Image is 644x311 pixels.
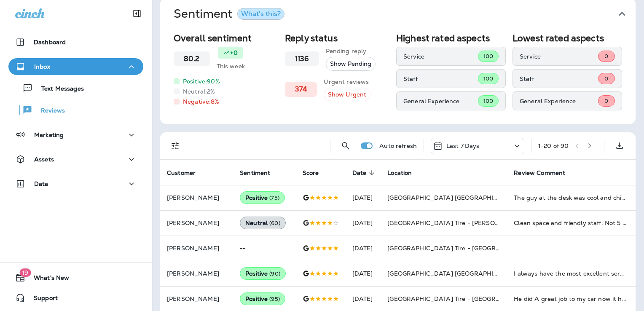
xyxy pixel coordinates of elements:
[240,191,285,204] div: Positive
[167,137,184,154] button: Filters
[167,295,226,302] p: [PERSON_NAME]
[295,85,307,93] h3: 374
[34,131,64,138] p: Marketing
[237,8,284,20] button: What's this?
[352,169,378,177] span: Date
[183,77,220,86] p: Positive: 90 %
[514,219,627,227] div: Clean space and friendly staff. Not 5 stars because the seat of my car was left out of position, ...
[387,194,520,201] span: [GEOGRAPHIC_DATA] [GEOGRAPHIC_DATA]
[514,193,627,202] div: The guy at the desk was cool and chill, love his vibs
[240,217,286,229] div: Neutral
[324,78,370,86] p: Urgent reviews
[269,270,280,277] span: ( 90 )
[346,261,381,286] td: [DATE]
[379,142,417,149] p: Auto refresh
[240,267,286,280] div: Positive
[387,295,537,303] span: [GEOGRAPHIC_DATA] Tire - [GEOGRAPHIC_DATA]
[483,97,493,105] span: 100
[34,39,66,46] p: Dashboard
[32,107,65,115] p: Reviews
[167,169,207,177] span: Customer
[8,58,143,75] button: Inbox
[604,97,608,105] span: 0
[240,169,281,177] span: Sentiment
[513,33,622,43] h2: Lowest rated aspects
[604,53,608,60] span: 0
[520,98,598,105] p: General Experience
[34,63,50,70] p: Inbox
[326,47,376,55] p: Pending reply
[538,142,569,149] div: 1 - 20 of 90
[167,169,196,177] span: Customer
[160,29,636,124] div: SentimentWhat's this?
[241,11,281,17] div: What's this?
[387,169,412,177] span: Location
[25,295,58,305] span: Support
[387,219,590,227] span: [GEOGRAPHIC_DATA] Tire - [PERSON_NAME][GEOGRAPHIC_DATA]
[25,274,69,284] span: What's New
[167,220,226,226] p: [PERSON_NAME]
[303,169,330,177] span: Score
[514,169,576,177] span: Review Comment
[240,292,285,305] div: Positive
[483,75,493,82] span: 100
[34,156,54,163] p: Assets
[387,244,537,252] span: [GEOGRAPHIC_DATA] Tire - [GEOGRAPHIC_DATA]
[174,33,278,43] h2: Overall sentiment
[403,98,478,105] p: General Experience
[285,33,389,43] h2: Reply status
[324,88,370,102] button: Show Urgent
[183,97,220,106] p: Negative: 8 %
[240,169,270,177] span: Sentiment
[352,169,367,177] span: Date
[611,137,628,154] button: Export as CSV
[520,75,598,82] p: Staff
[8,126,143,143] button: Marketing
[184,55,200,63] h3: 80.2
[8,151,143,168] button: Assets
[604,75,608,82] span: 0
[346,236,381,261] td: [DATE]
[295,55,309,63] h3: 1136
[167,245,226,252] p: [PERSON_NAME]
[174,7,284,21] h1: Sentiment
[269,194,279,201] span: ( 75 )
[346,185,381,210] td: [DATE]
[483,53,493,60] span: 100
[167,194,226,201] p: [PERSON_NAME]
[183,87,215,96] p: Neutral: 2 %
[387,270,520,277] span: [GEOGRAPHIC_DATA] [GEOGRAPHIC_DATA]
[337,137,354,154] button: Search Reviews
[8,290,143,306] button: Support
[269,220,280,227] span: ( 60 )
[167,270,226,277] p: [PERSON_NAME]
[125,5,149,22] button: Collapse Sidebar
[396,33,506,43] h2: Highest rated aspects
[514,269,627,278] div: I always have the most excellent service here. I can trust the work done on my vehicle and I know...
[520,53,598,60] p: Service
[446,142,480,149] p: Last 7 Days
[346,210,381,236] td: [DATE]
[269,295,280,303] span: ( 95 )
[8,175,143,192] button: Data
[303,169,319,177] span: Score
[403,75,478,82] p: Staff
[8,79,143,97] button: Text Messages
[514,169,565,177] span: Review Comment
[230,48,238,57] p: +0
[217,62,245,70] p: This week
[514,295,627,303] div: He did A great job to my car now it happy again 💯
[387,169,423,177] span: Location
[34,180,48,187] p: Data
[8,269,143,286] button: 19What's New
[326,57,376,71] button: Show Pending
[33,85,84,93] p: Text Messages
[8,34,143,51] button: Dashboard
[403,53,478,60] p: Service
[8,101,143,119] button: Reviews
[233,236,296,261] td: --
[19,268,31,277] span: 19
